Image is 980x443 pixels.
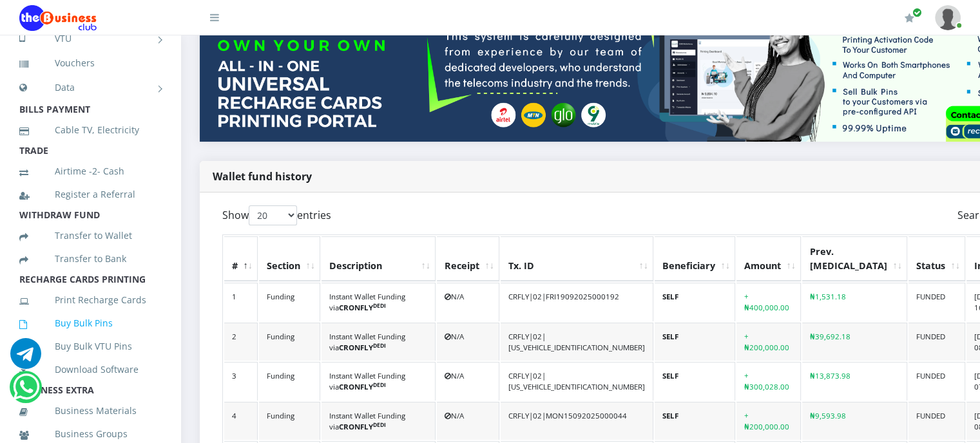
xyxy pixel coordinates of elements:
b: CRONFLY [339,343,386,352]
td: ₦9,593.98 [802,402,907,440]
td: Funding [259,283,320,321]
td: Instant Wallet Funding via [322,323,436,361]
td: Funding [259,362,320,401]
td: N/A [437,362,499,401]
sup: DEDI [373,342,386,350]
th: Description: activate to sort column ascending [322,236,436,281]
b: CRONFLY [339,382,386,391]
td: FUNDED [908,362,965,401]
b: CRONFLY [339,303,386,312]
td: FUNDED [908,323,965,361]
select: Showentries [249,205,297,225]
a: Register a Referral [19,180,161,209]
td: 1 [224,283,258,321]
td: SELF [655,362,735,401]
a: Airtime -2- Cash [19,156,161,186]
img: Logo [19,5,97,31]
td: 3 [224,362,258,401]
th: Receipt: activate to sort column ascending [437,236,499,281]
td: + ₦300,028.00 [736,362,801,401]
span: Renew/Upgrade Subscription [912,8,922,17]
th: Status: activate to sort column ascending [908,236,965,281]
td: ₦13,873.98 [802,362,907,401]
td: ₦39,692.18 [802,323,907,361]
td: Instant Wallet Funding via [322,402,436,440]
a: Print Recharge Cards [19,285,161,315]
a: Vouchers [19,48,161,78]
th: Tx. ID: activate to sort column ascending [501,236,653,281]
td: N/A [437,283,499,321]
th: Beneficiary: activate to sort column ascending [655,236,735,281]
td: SELF [655,402,735,440]
td: + ₦400,000.00 [736,283,801,321]
td: Funding [259,402,320,440]
td: CRFLY|02|[US_VEHICLE_IDENTIFICATION_NUMBER] [501,362,653,401]
img: User [935,5,961,30]
td: + ₦200,000.00 [736,402,801,440]
sup: DEDI [373,421,386,429]
td: FUNDED [908,283,965,321]
a: Chat for support [13,381,39,402]
td: N/A [437,323,499,361]
td: CRFLY|02|FRI19092025000192 [501,283,653,321]
a: Buy Bulk VTU Pins [19,332,161,361]
td: 4 [224,402,258,440]
b: CRONFLY [339,422,386,431]
a: Chat for support [10,348,41,369]
a: VTU [19,23,161,55]
td: FUNDED [908,402,965,440]
a: Buy Bulk Pins [19,308,161,338]
a: Transfer to Bank [19,244,161,274]
a: Data [19,71,161,104]
th: Section: activate to sort column ascending [259,236,320,281]
strong: Wallet fund history [213,169,312,184]
td: Instant Wallet Funding via [322,283,436,321]
a: Cable TV, Electricity [19,115,161,145]
a: Transfer to Wallet [19,221,161,250]
i: Renew/Upgrade Subscription [905,13,914,23]
td: CRFLY|02|MON15092025000044 [501,402,653,440]
sup: DEDI [373,302,386,310]
td: Instant Wallet Funding via [322,362,436,401]
td: N/A [437,402,499,440]
td: 2 [224,323,258,361]
th: Prev. Bal: activate to sort column ascending [802,236,907,281]
td: SELF [655,323,735,361]
td: CRFLY|02|[US_VEHICLE_IDENTIFICATION_NUMBER] [501,323,653,361]
label: Show entries [222,205,331,225]
sup: DEDI [373,381,386,389]
td: ₦1,531.18 [802,283,907,321]
a: Business Materials [19,396,161,426]
th: Amount: activate to sort column ascending [736,236,801,281]
td: Funding [259,323,320,361]
td: SELF [655,283,735,321]
td: + ₦200,000.00 [736,323,801,361]
th: #: activate to sort column descending [224,236,258,281]
a: Download Software [19,355,161,384]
